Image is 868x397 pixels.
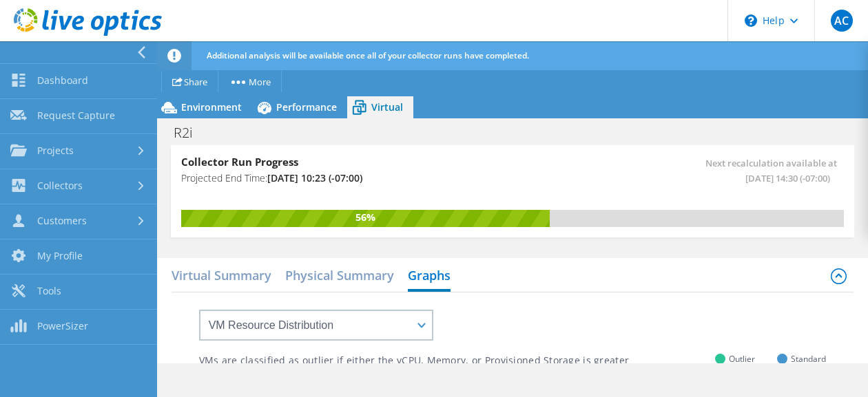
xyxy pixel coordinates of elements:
span: Performance [276,100,337,114]
span: Environment [181,100,242,114]
span: [DATE] 14:30 (-07:00) [513,171,830,186]
svg: \n [745,14,757,27]
span: [DATE] 10:23 (-07:00) [267,171,362,184]
span: Outlier [729,351,755,367]
span: Additional analysis will be available once all of your collector runs have completed. [207,50,529,61]
a: More [218,71,282,92]
span: Next recalculation available at [513,155,837,186]
h1: R2i [167,125,214,140]
h2: Physical Summary [285,261,394,289]
span: Standard [791,351,826,367]
div: VMs are classified as outlier if either the vCPU, Memory, or Provisioned Storage is greater than ... [199,354,716,367]
h2: Virtual Summary [172,261,271,289]
div: 56% [181,210,550,225]
span: AC [831,10,853,32]
a: Share [161,71,218,92]
h2: Graphs [408,261,451,292]
h4: Projected End Time: [181,171,509,186]
span: Virtual [371,100,403,114]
